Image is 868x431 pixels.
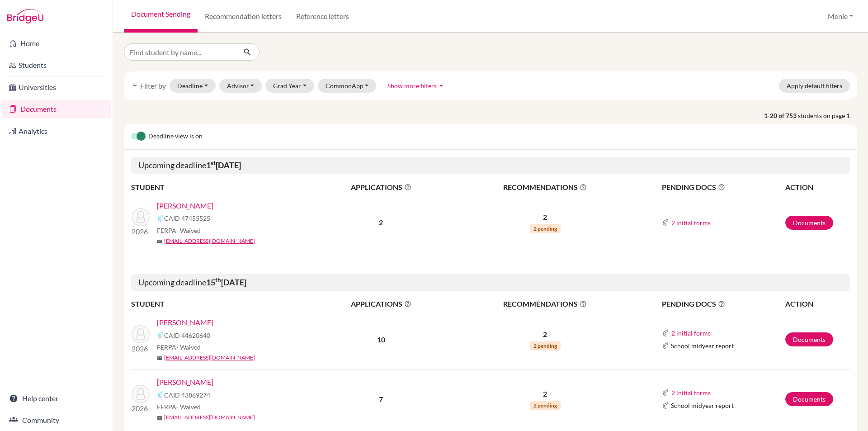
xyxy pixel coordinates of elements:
span: 2 pending [530,401,561,410]
b: 7 [379,395,383,403]
a: Analytics [2,122,111,140]
a: Documents [785,216,833,230]
strong: 1-20 of 753 [764,111,798,120]
i: arrow_drop_up [437,81,446,90]
a: [PERSON_NAME] [157,377,213,388]
img: Common App logo [662,330,669,337]
th: STUDENT [131,181,312,193]
span: 2 pending [530,224,561,233]
span: students on page 1 [798,111,857,120]
sup: st [211,159,216,166]
button: Show more filtersarrow_drop_up [380,79,453,93]
input: Find student by name... [124,43,236,61]
span: APPLICATIONS [312,298,450,309]
span: 2 pending [530,341,561,350]
span: APPLICATIONS [312,182,450,193]
span: CAID 47455525 [164,213,210,223]
span: RECOMMENDATIONS [451,298,640,309]
a: Documents [2,100,111,118]
a: Help center [2,389,111,407]
button: Menie [824,8,857,25]
a: Students [2,56,111,74]
span: FERPA [157,402,201,412]
span: - Waived [176,343,201,351]
span: mail [157,415,162,421]
span: Deadline view is on [148,131,203,142]
span: RECOMMENDATIONS [451,182,640,193]
a: [EMAIL_ADDRESS][DOMAIN_NAME] [164,413,255,422]
a: Documents [785,332,833,346]
img: Common App logo [157,391,164,398]
img: Bridge-U [7,9,43,24]
span: - Waived [176,227,201,234]
i: filter_list [131,82,138,89]
img: Common App logo [662,219,669,226]
button: Deadline [170,79,216,93]
h5: Upcoming deadline [131,157,850,174]
a: Home [2,34,111,52]
img: Common App logo [662,402,669,409]
a: [PERSON_NAME] [157,317,213,328]
p: 2026 [132,226,150,237]
h5: Upcoming deadline [131,274,850,291]
img: Vilela, Nicholas [132,208,150,226]
a: Universities [2,78,111,96]
span: mail [157,239,162,244]
button: 2 initial forms [671,218,711,228]
img: Common App logo [662,342,669,350]
button: Apply default filters [779,79,850,93]
button: 2 initial forms [671,328,711,338]
a: [PERSON_NAME] [157,200,213,211]
p: 2 [451,388,640,399]
button: Advisor [219,79,262,93]
b: 10 [377,335,385,344]
p: 2 [451,212,640,223]
span: mail [157,355,162,361]
b: 2 [379,218,383,227]
span: Show more filters [387,82,437,90]
button: CommonApp [318,79,377,93]
img: Common App logo [662,389,669,397]
span: FERPA [157,342,201,352]
sup: th [215,276,221,284]
span: School midyear report [671,401,734,410]
button: Grad Year [265,79,314,93]
img: Parasramka, Rohan [132,385,150,403]
b: 1 [DATE] [206,160,241,170]
img: Common App logo [157,215,164,222]
img: Common App logo [157,332,164,339]
img: Narayan, Gyan [132,325,150,343]
p: 2 [451,329,640,340]
p: 2026 [132,343,150,354]
button: 2 initial forms [671,388,711,398]
a: [EMAIL_ADDRESS][DOMAIN_NAME] [164,354,255,362]
a: Community [2,411,111,429]
span: - Waived [176,403,201,411]
span: PENDING DOCS [662,182,784,193]
span: CAID 44620640 [164,331,210,340]
th: ACTION [785,181,850,193]
span: PENDING DOCS [662,298,784,309]
span: Filter by [140,81,166,90]
th: ACTION [785,298,850,310]
a: Documents [785,392,833,406]
p: 2026 [132,403,150,414]
span: CAID 43869274 [164,390,210,400]
th: STUDENT [131,298,312,310]
span: School midyear report [671,341,734,350]
b: 15 [DATE] [206,277,246,287]
a: [EMAIL_ADDRESS][DOMAIN_NAME] [164,237,255,245]
span: FERPA [157,226,201,235]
